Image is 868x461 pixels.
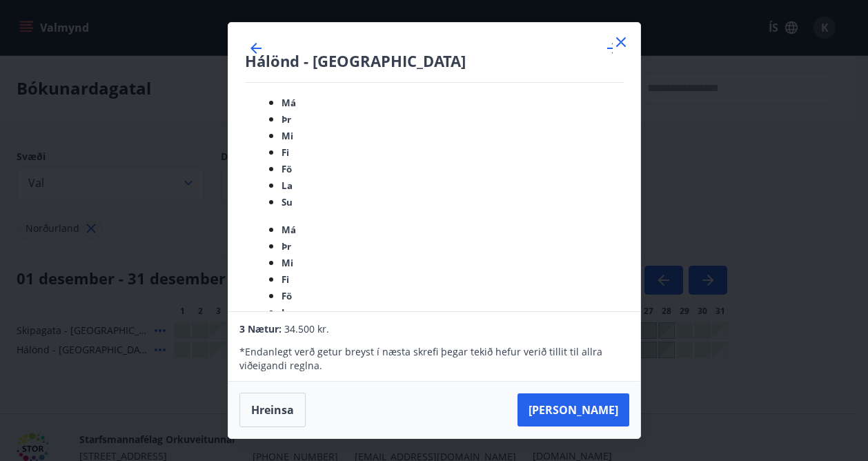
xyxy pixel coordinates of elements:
small: La [282,306,293,319]
small: Fö [282,163,292,175]
small: Þr [282,240,291,253]
small: Fi [282,273,289,286]
small: Su [282,196,293,208]
button: [PERSON_NAME] [517,393,629,426]
small: Mi [282,257,293,269]
small: Fi [282,146,289,159]
small: Mi [282,130,293,142]
span: 34.500 kr. [284,322,329,335]
div: Move forward to switch to the next month. [604,40,621,57]
small: Má [282,97,296,109]
small: Þr [282,113,291,126]
button: Hreinsa [239,393,306,427]
span: 3 Nætur: [239,322,282,335]
h4: Hálönd - [GEOGRAPHIC_DATA] [245,50,624,71]
div: Move backward to switch to the previous month. [248,40,264,57]
small: La [282,179,293,192]
p: * Endanlegt verð getur breyst í næsta skrefi þegar tekið hefur verið tillit til allra viðeigandi ... [239,345,629,373]
small: Fö [282,290,292,302]
small: Má [282,224,296,236]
